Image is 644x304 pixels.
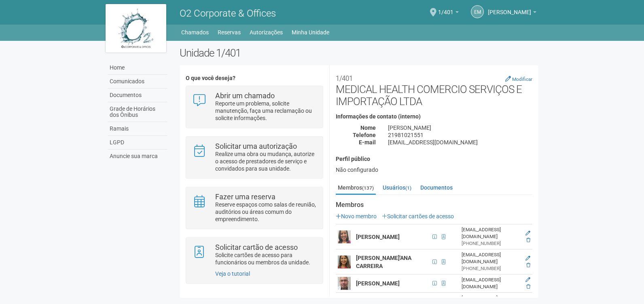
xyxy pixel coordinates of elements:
a: Abrir um chamado Reporte um problema, solicite manutenção, faça uma reclamação ou solicite inform... [192,92,316,122]
strong: E-mail [359,139,376,146]
a: Minha Unidade [292,27,329,38]
a: EM [471,5,484,18]
small: 1/401 [336,74,353,82]
span: O2 Corporate & Offices [180,8,276,19]
img: logo.jpg [106,4,166,53]
a: [PERSON_NAME] [488,10,536,17]
div: Não configurado [336,166,532,173]
a: Solicitar cartão de acesso Solicite cartões de acesso para funcionários ou membros da unidade. [192,244,316,266]
h2: Unidade 1/401 [180,47,538,59]
strong: Fazer uma reserva [215,192,275,201]
a: Reservas [218,27,241,38]
a: Editar membro [525,277,530,283]
strong: [PERSON_NAME] [356,234,400,240]
div: [PHONE_NUMBER] [462,240,520,247]
a: Editar membro [525,230,530,236]
a: Excluir membro [526,237,530,243]
h4: O que você deseja? [186,75,323,81]
strong: [PERSON_NAME] [356,280,400,287]
a: Editar membro [525,255,530,261]
div: [EMAIL_ADDRESS][DOMAIN_NAME] [462,251,520,265]
a: Anuncie sua marca [108,150,167,163]
strong: Nome [360,125,376,131]
div: [EMAIL_ADDRESS][DOMAIN_NAME] [382,139,538,146]
img: user.png [338,230,351,243]
a: Excluir membro [526,262,530,268]
strong: Abrir um chamado [215,91,275,100]
a: 1/401 [438,10,459,17]
a: Veja o tutorial [215,270,250,277]
img: user.png [338,277,351,290]
strong: Solicitar uma autorização [215,142,297,150]
div: 21981021551 [382,131,538,139]
a: LGPD [108,136,167,150]
div: [EMAIL_ADDRESS][DOMAIN_NAME] [462,277,520,290]
span: 1/401 [438,1,453,15]
a: Autorizações [250,27,283,38]
a: Excluir membro [526,284,530,289]
a: Novo membro [336,213,377,220]
strong: [PERSON_NAME]'ANA CARREIRA [356,255,411,269]
p: Reporte um problema, solicite manutenção, faça uma reclamação ou solicite informações. [215,100,317,122]
a: Ramais [108,122,167,136]
a: Usuários(1) [381,182,413,194]
a: Solicitar uma autorização Realize uma obra ou mudança, autorize o acesso de prestadores de serviç... [192,143,316,172]
a: Solicitar cartões de acesso [382,213,454,220]
a: Chamados [181,27,209,38]
small: (137) [362,185,374,191]
h4: Informações de contato (interno) [336,114,532,120]
span: Eloisa Mazoni Guntzel [488,1,531,15]
div: [PERSON_NAME] [382,124,538,131]
small: (1) [405,185,411,191]
a: Comunicados [108,75,167,89]
strong: Membros [336,201,532,209]
div: [EMAIL_ADDRESS][DOMAIN_NAME] [462,226,520,240]
a: Home [108,61,167,75]
h2: MEDICAL HEALTH COMERCIO SERVIÇOS E IMPORTAÇÃO LTDA [336,71,532,108]
h4: Perfil público [336,156,532,162]
p: Reserve espaços como salas de reunião, auditórios ou áreas comum do empreendimento. [215,201,317,223]
a: Documentos [108,89,167,102]
small: Modificar [512,76,532,82]
a: Documentos [418,182,455,194]
a: Fazer uma reserva Reserve espaços como salas de reunião, auditórios ou áreas comum do empreendime... [192,193,316,223]
strong: Solicitar cartão de acesso [215,243,298,251]
strong: Telefone [353,132,376,138]
a: Membros(137) [336,182,376,195]
a: Grade de Horários dos Ônibus [108,102,167,122]
a: Modificar [505,76,532,82]
p: Realize uma obra ou mudança, autorize o acesso de prestadores de serviço e convidados para sua un... [215,150,317,172]
img: user.png [338,255,351,268]
p: Solicite cartões de acesso para funcionários ou membros da unidade. [215,251,317,266]
div: [PHONE_NUMBER] [462,265,520,272]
